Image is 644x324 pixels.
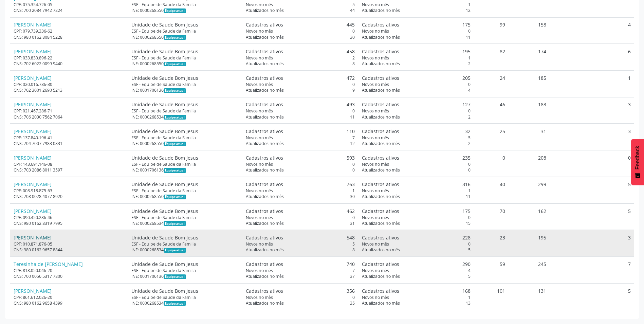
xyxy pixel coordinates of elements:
div: 0 [362,167,471,173]
div: 0 [362,108,471,114]
td: 99 [474,17,509,44]
div: 0 [362,161,471,167]
div: INE: 0000268534 [131,247,239,253]
span: Atualizados no mês [246,194,284,199]
div: Unidade de Saude Bom Jesus [131,128,239,135]
div: 0 [246,167,355,173]
div: INE: 0000268534 [131,300,239,306]
div: 205 [362,74,471,82]
td: 23 [474,230,509,256]
div: 30 [246,194,355,199]
div: CPF: 861.612.026-20 [14,294,125,300]
div: 290 [362,260,471,268]
div: 11 [362,194,471,199]
div: ESF - Equipe de Saude da Familia [131,82,239,87]
td: 101 [474,283,509,309]
div: 175 [362,208,471,215]
a: [PERSON_NAME] [14,288,52,294]
div: 593 [246,154,355,161]
div: 0 [362,241,471,247]
div: 5 [362,247,471,253]
td: 162 [509,203,550,230]
div: 2 [362,114,471,120]
div: CPF: 075.354.726-05 [14,2,125,7]
div: CNS: 980 0162 8084 5228 [14,34,125,40]
span: Atualizados no mês [362,87,400,93]
div: ESF - Equipe de Saude da Familia [131,108,239,114]
span: Novos no mês [362,55,389,61]
div: 31 [246,220,355,226]
div: ESF - Equipe de Saude da Familia [131,215,239,220]
span: Atualizados no mês [362,141,400,146]
span: Cadastros ativos [246,181,283,188]
span: Cadastros ativos [362,154,399,161]
span: Esta é a equipe atual deste Agente [164,168,186,173]
div: CPF: 143.691.146-08 [14,161,125,167]
span: Cadastros ativos [246,287,283,294]
div: 168 [362,287,471,294]
div: 472 [246,74,355,82]
span: Novos no mês [246,135,273,141]
div: 35 [246,300,355,306]
a: [PERSON_NAME] [14,181,52,187]
div: 228 [362,234,471,241]
span: Esta é a equipe atual deste Agente [164,301,186,306]
div: 0 [362,82,471,87]
div: 740 [246,260,355,268]
div: 5 [246,2,355,7]
div: 11 [246,114,355,120]
td: 185 [509,71,550,97]
div: INE: 0001706136 [131,167,239,173]
span: Atualizados no mês [246,7,284,13]
div: 127 [362,101,471,108]
div: CPF: 010.871.876-05 [14,241,125,247]
span: Esta é a equipe atual deste Agente [164,274,186,279]
span: Esta é a equipe atual deste Agente [164,142,186,146]
a: [PERSON_NAME] [14,21,52,28]
a: [PERSON_NAME] [14,234,52,241]
td: 3 [550,230,634,256]
span: Atualizados no mês [246,87,284,93]
a: [PERSON_NAME] [14,128,52,134]
div: INE: 0000268550 [131,61,239,67]
span: Atualizados no mês [362,114,400,120]
div: Unidade de Saude Bom Jesus [131,21,239,28]
span: Cadastros ativos [362,74,399,82]
div: 1 [362,188,471,194]
div: ESF - Equipe de Saude da Familia [131,135,239,141]
div: 1 [362,2,471,7]
div: 0 [362,215,471,220]
div: ESF - Equipe de Saude da Familia [131,294,239,300]
div: CPF: 020.016.786-30 [14,82,125,87]
a: [PERSON_NAME] [14,155,52,161]
span: Atualizados no mês [362,194,400,199]
div: 32 [362,128,471,135]
span: Atualizados no mês [362,300,400,306]
td: 1 [550,71,634,97]
div: CNS: 702 3001 2690 5213 [14,87,125,93]
span: Atualizados no mês [246,167,284,173]
span: Novos no mês [362,241,389,247]
div: 9 [246,87,355,93]
span: Cadastros ativos [362,287,399,294]
td: 174 [509,44,550,70]
div: INE: 0000268550 [131,7,239,13]
span: Cadastros ativos [246,74,283,82]
div: ESF - Equipe de Saude da Familia [131,2,239,7]
div: ESF - Equipe de Saude da Familia [131,188,239,194]
span: Esta é a equipe atual deste Agente [164,35,186,40]
div: INE: 0000268534 [131,114,239,120]
span: Cadastros ativos [246,154,283,161]
span: Esta é a equipe atual deste Agente [164,221,186,226]
div: CNS: 980 0162 9657 8844 [14,247,125,253]
div: Unidade de Saude Bom Jesus [131,260,239,268]
div: INE: 0000268550 [131,141,239,146]
span: Cadastros ativos [362,260,399,268]
div: INE: 0001706136 [131,273,239,279]
div: 0 [246,28,355,34]
div: 44 [246,7,355,13]
div: 2 [362,61,471,67]
td: 70 [474,203,509,230]
div: Unidade de Saude Bom Jesus [131,181,239,188]
div: INE: 0001706136 [131,87,239,93]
